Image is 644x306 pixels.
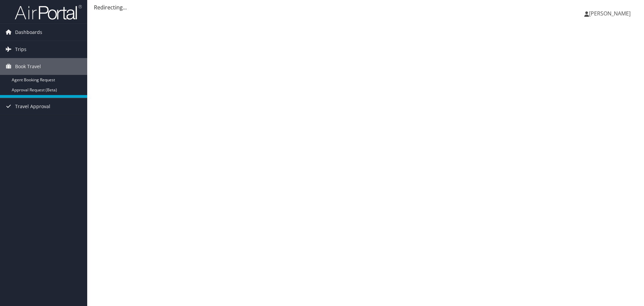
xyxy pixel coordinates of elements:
span: Dashboards [15,24,42,41]
a: [PERSON_NAME] [584,3,637,24]
span: Travel Approval [15,98,50,115]
img: airportal-logo.png [15,4,82,20]
span: Book Travel [15,58,41,75]
span: Trips [15,41,26,58]
span: [PERSON_NAME] [589,10,631,17]
div: Redirecting... [94,3,637,11]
